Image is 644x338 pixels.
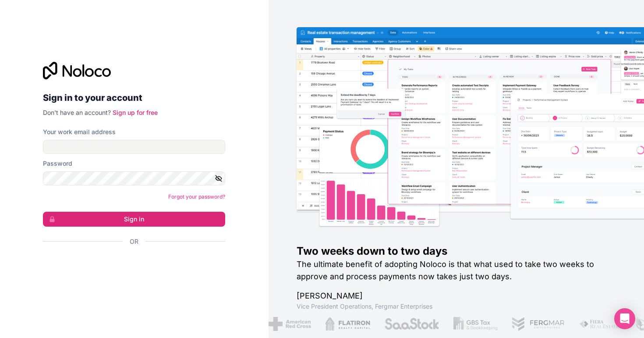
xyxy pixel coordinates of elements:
[168,193,225,200] a: Forgot your password?
[614,308,635,329] div: Open Intercom Messenger
[297,244,616,258] h1: Two weeks down to two days
[43,90,225,106] h2: Sign in to your account
[297,258,616,283] h2: The ultimate benefit of adopting Noloco is that what used to take two weeks to approve and proces...
[43,171,225,185] input: Password
[384,317,439,331] img: /assets/saastock-C6Zbiodz.png
[43,212,225,227] button: Sign in
[297,290,616,302] h1: [PERSON_NAME]
[130,237,138,246] span: Or
[43,140,225,154] input: Email address
[43,128,116,136] label: Your work email address
[297,302,616,311] h1: Vice President Operations , Fergmar Enterprises
[43,159,72,168] label: Password
[268,317,311,331] img: /assets/american-red-cross-BAupjrZR.png
[579,317,620,331] img: /assets/fiera-fwj2N5v4.png
[43,109,111,116] span: Don't have an account?
[325,317,370,331] img: /assets/flatiron-C8eUkumj.png
[453,317,498,331] img: /assets/gbstax-C-GtDUiK.png
[511,317,565,331] img: /assets/fergmar-CudnrXN5.png
[113,109,158,116] a: Sign up for free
